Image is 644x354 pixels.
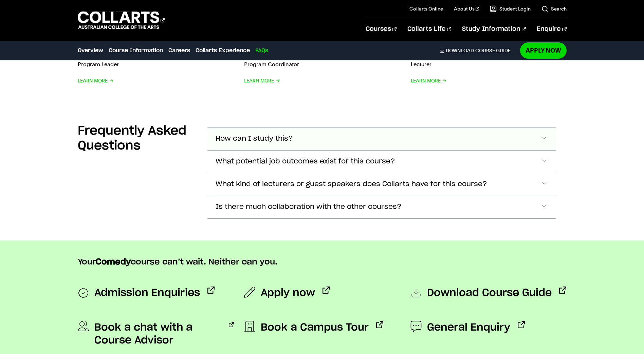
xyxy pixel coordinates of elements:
[168,46,190,55] a: Careers
[366,18,397,40] a: Courses
[541,5,567,12] a: Search
[462,18,526,40] a: Study Information
[537,18,566,40] a: Enquire
[196,46,250,55] a: Collarts Experience
[410,287,566,300] a: Download Course Guide
[207,151,556,173] button: What potential job outcomes exist for this course?
[78,110,567,240] section: Accordion Section
[78,76,114,85] span: Learn More
[520,42,567,58] a: Apply Now
[261,287,315,299] span: Apply now
[411,60,478,69] p: Lecturer
[490,5,531,12] a: Student Login
[109,46,163,55] a: Course Information
[78,257,567,268] p: Your course can’t wait. Neither can you.
[255,46,268,55] a: FAQs
[216,135,293,143] span: How can I study this?
[244,76,280,85] span: Learn More
[78,287,215,300] a: Admission Enquiries
[78,11,165,30] div: Go to homepage
[94,321,221,347] span: Book a chat with a Course Advisor
[407,18,451,40] a: Collarts Life
[427,321,510,334] span: General Enquiry
[244,60,312,69] p: Program Coordinator
[216,180,487,188] span: What kind of lecturers or guest speakers does Collarts have for this course?
[427,287,552,300] span: Download Course Guide
[207,196,556,218] button: Is there much collaboration with the other courses?
[410,321,525,334] a: General Enquiry
[207,128,556,150] button: How can I study this?
[454,5,479,12] a: About Us
[78,123,197,153] h2: Frequently Asked Questions
[440,47,516,54] a: DownloadCourse Guide
[411,76,447,85] span: Learn More
[446,47,474,54] span: Download
[261,321,369,334] span: Book a Campus Tour
[216,158,395,165] span: What potential job outcomes exist for this course?
[78,321,234,347] a: Book a chat with a Course Advisor
[244,321,383,334] a: Book a Campus Tour
[244,287,330,299] a: Apply now
[409,5,443,12] a: Collarts Online
[207,173,556,196] button: What kind of lecturers or guest speakers does Collarts have for this course?
[96,258,131,266] strong: Comedy
[94,287,200,300] span: Admission Enquiries
[216,203,402,211] span: Is there much collaboration with the other courses?
[78,46,103,55] a: Overview
[78,60,145,69] p: Program Leader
